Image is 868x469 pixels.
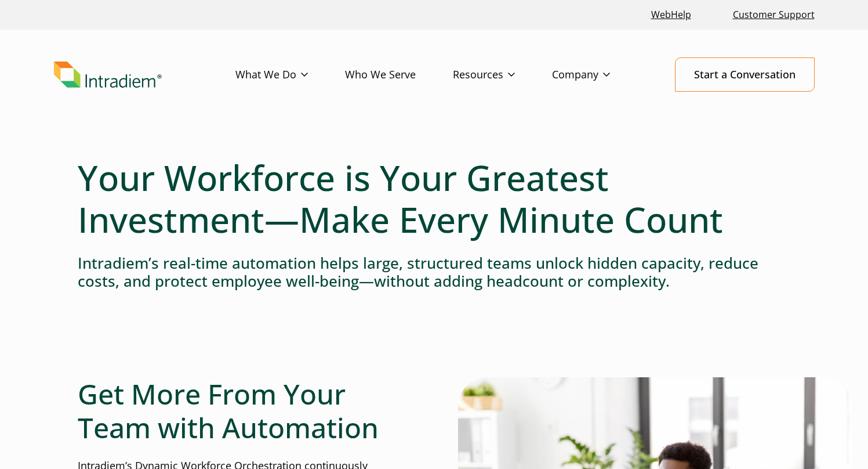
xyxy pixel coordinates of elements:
[675,57,815,92] a: Start a Conversation
[728,2,819,27] a: Customer Support
[235,58,345,92] a: What We Do
[453,58,552,92] a: Resources
[345,58,453,92] a: Who We Serve
[54,62,235,88] a: Link to homepage of Intradiem
[647,2,696,27] a: Link opens in a new window
[78,157,791,240] h1: Your Workforce is Your Greatest Investment—Make Every Minute Count
[552,58,647,92] a: Company
[54,62,162,88] img: Intradiem
[78,254,791,290] h4: Intradiem’s real-time automation helps large, structured teams unlock hidden capacity, reduce cos...
[78,377,411,444] h2: Get More From Your Team with Automation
